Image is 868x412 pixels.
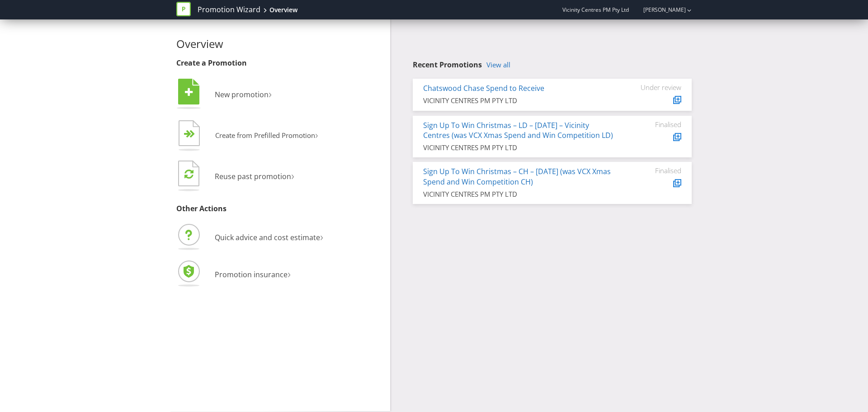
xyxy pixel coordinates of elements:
[176,205,383,213] h3: Other Actions
[423,189,613,199] div: VICINITY CENTRES PM PTY LTD
[423,143,613,152] div: VICINITY CENTRES PM PTY LTD
[288,266,291,281] span: ›
[627,83,681,91] div: Under review
[176,59,383,67] h3: Create a Promotion
[423,83,544,93] a: Chatswood Chase Spend to Receive
[215,171,291,181] span: Reuse past promotion
[291,168,294,183] span: ›
[315,128,318,142] span: ›
[185,87,193,97] tspan: 
[486,61,510,69] a: View all
[269,5,297,14] div: Overview
[176,270,291,279] a: Promotion insurance›
[215,270,288,279] span: Promotion insurance
[176,232,323,242] a: Quick advice and cost estimate›
[215,90,269,99] span: New promotion
[215,131,315,140] span: Create from Prefilled Promotion
[184,169,193,179] tspan: 
[562,6,629,14] span: Vicinity Centres PM Pty Ltd
[176,38,383,50] h2: Overview
[176,118,319,154] button: Create from Prefilled Promotion›
[627,166,681,175] div: Finalised
[423,120,613,141] a: Sign Up To Win Christmas – LD – [DATE] – Vicinity Centres (was VCX Xmas Spend and Win Competition...
[423,96,613,105] div: VICINITY CENTRES PM PTY LTD
[634,6,686,14] a: [PERSON_NAME]
[320,229,323,244] span: ›
[189,130,195,138] tspan: 
[215,232,320,242] span: Quick advice and cost estimate
[269,86,272,101] span: ›
[198,5,260,15] a: Promotion Wizard
[627,120,681,128] div: Finalised
[413,60,482,70] span: Recent Promotions
[423,166,611,187] a: Sign Up To Win Christmas – CH – [DATE] (was VCX Xmas Spend and Win Competition CH)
